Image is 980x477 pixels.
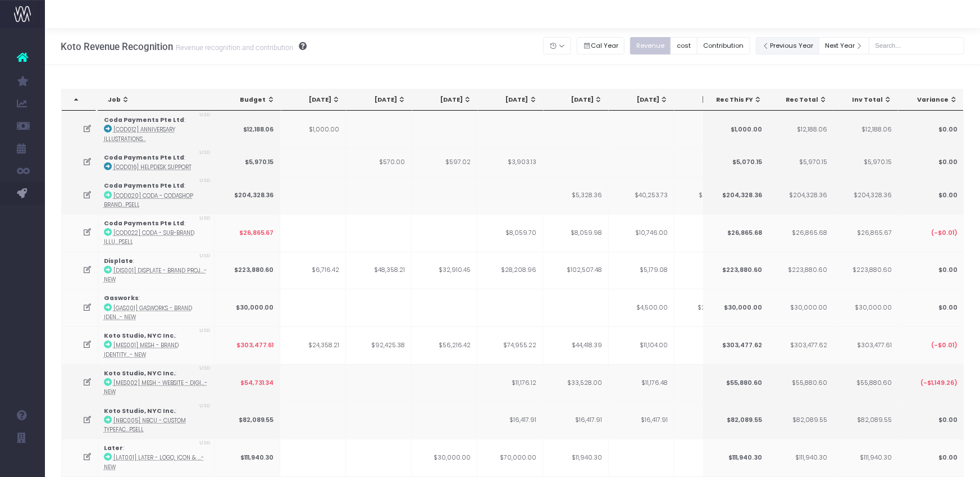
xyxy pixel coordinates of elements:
div: Inv Total [843,96,892,105]
strong: Coda Payments Pte Ltd [104,116,184,124]
td: $223,880.60 [768,252,833,289]
td: $0.00 [898,402,964,439]
td: $223,880.60 [703,252,768,289]
td: : [98,214,215,252]
td: $82,089.55 [215,402,280,439]
th: May 25: activate to sort column ascending [347,89,412,111]
td: $70,000.00 [477,439,543,476]
th: Rec This FY: activate to sort column ascending [703,89,769,111]
td: $223,880.60 [832,252,898,289]
td: $30,000.00 [768,289,833,326]
span: USD [199,111,211,119]
td: $12,188.06 [768,111,833,148]
strong: Koto Studio, NYC Inc. [104,331,175,340]
td: $82,089.55 [768,402,833,439]
td: $55,880.60 [832,364,898,402]
img: images/default_profile_image.png [14,455,31,471]
td: $82,089.55 [832,402,898,439]
th: Budget: activate to sort column ascending [216,89,281,111]
td: $25,500.00 [674,289,740,326]
td: : [98,148,215,176]
abbr: [COD016] Helpdesk Support [113,163,192,171]
td: : [98,111,215,148]
td: $1,000.00 [280,111,346,148]
td: $30,000.00 [832,289,898,326]
span: USD [199,327,211,335]
strong: Koto Studio, NYC Inc. [104,407,175,415]
abbr: [GAS001] Gasworks - Brand Identity - Brand - New [104,305,192,321]
div: Small button group [577,34,631,57]
th: Inv Total: activate to sort column ascending [833,89,899,111]
td: : [98,402,215,439]
td: $204,328.36 [832,176,898,214]
td: $111,940.30 [832,439,898,476]
td: $10,746.00 [609,214,674,252]
td: : [98,364,215,402]
td: $12,188.06 [215,111,280,148]
span: USD [199,252,211,260]
div: Variance [909,96,958,105]
td: $28,208.96 [477,252,543,289]
td: $11,176.12 [477,364,543,402]
td: $0.00 [898,111,964,148]
td: $11,176.48 [609,364,674,402]
th: Oct 25: activate to sort column ascending [674,89,740,111]
td: $0.00 [898,289,964,326]
td: : [98,289,215,326]
td: $303,477.62 [703,326,768,364]
td: $16,417.91 [609,402,674,439]
div: Job [108,96,211,105]
td: $6,716.42 [280,252,346,289]
td: $111,940.30 [768,439,833,476]
span: (-$1,149.26) [920,379,958,388]
td: $111,940.30 [215,439,280,476]
span: USD [199,149,211,157]
div: Small button group [630,34,755,57]
td: $16,417.91 [543,402,609,439]
small: Revenue recognition and contribution [173,41,293,52]
span: USD [199,365,211,372]
button: Cal Year [577,37,625,54]
strong: Displate [104,257,133,265]
td: $5,179.08 [609,252,674,289]
td: $30,000.00 [412,439,477,476]
th: Jun 25: activate to sort column ascending [412,89,478,111]
td: $5,970.15 [832,148,898,176]
td: $204,328.36 [703,176,768,214]
th: Apr 25: activate to sort column ascending [281,89,347,111]
h3: Koto Revenue Recognition [61,41,307,52]
td: $32,910.45 [412,252,477,289]
td: : [98,439,215,476]
span: USD [199,402,211,410]
abbr: [DIS001] Displate - Brand Project - Brand - New [104,267,207,283]
td: $204,328.36 [215,176,280,214]
div: Rec This FY [713,96,763,105]
td: $8,059.70 [477,214,543,252]
td: $102,507.48 [543,252,609,289]
td: $48,358.21 [346,252,412,289]
td: $5,970.15 [215,148,280,176]
td: $16,417.91 [477,402,543,439]
div: [DATE] [488,96,537,105]
abbr: [LAT001] Later - Logo, Icon & Shape System - Brand - New [104,454,204,470]
div: [DATE] [554,96,603,105]
td: $223,880.60 [215,252,280,289]
td: $54,731.34 [215,364,280,402]
div: [DATE] [291,96,341,105]
th: Variance: activate to sort column ascending [899,89,964,111]
th: Jul 25: activate to sort column ascending [478,89,544,111]
th: Sep 25: activate to sort column ascending [609,89,674,111]
td: $570.00 [346,148,412,176]
div: [DATE] [619,96,668,105]
button: Previous Year [756,37,820,54]
td: $0.00 [898,176,964,214]
td: $30,000.00 [215,289,280,326]
td: $56,216.42 [412,326,477,364]
td: $303,477.61 [215,326,280,364]
td: $30,000.00 [703,289,768,326]
td: $27,820.90 [674,176,740,214]
abbr: [COD020] Coda - Codashop Brand - Brand - Upsell [104,192,193,208]
td: $74,955.22 [477,326,543,364]
td: $33,528.00 [543,364,609,402]
strong: Coda Payments Pte Ltd [104,219,184,228]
